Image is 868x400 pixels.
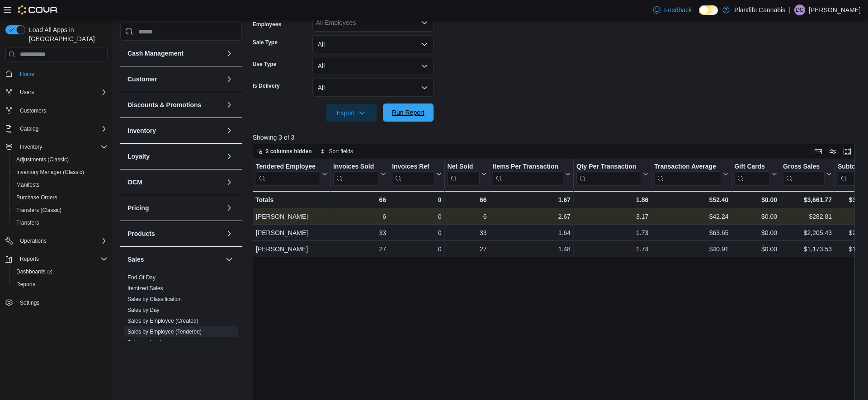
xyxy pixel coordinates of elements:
[447,163,479,171] div: Net Sold
[392,244,441,254] div: 0
[127,49,184,58] h3: Cash Management
[127,255,222,264] button: Sales
[794,5,805,15] div: Donna Chapman
[326,104,377,122] button: Export
[783,211,832,222] div: $282.81
[576,163,641,171] div: Qty Per Transaction
[783,194,832,205] div: $3,661.77
[13,179,43,190] a: Manifests
[392,163,441,186] button: Invoices Ref
[127,285,163,292] a: Itemized Sales
[2,235,111,247] button: Operations
[383,104,434,122] button: Run Report
[20,89,34,96] span: Users
[13,167,88,178] a: Inventory Manager (Classic)
[654,163,721,186] div: Transaction Average
[796,5,803,15] span: DC
[253,39,278,46] label: Sale Type
[127,296,182,302] a: Sales by Classification
[654,211,728,222] div: $42.24
[9,179,111,191] button: Manifests
[734,227,777,238] div: $0.00
[783,163,832,186] button: Gross Sales
[20,237,47,245] span: Operations
[127,285,163,292] span: Itemized Sales
[127,49,222,58] button: Cash Management
[25,25,108,43] span: Load All Apps in [GEOGRAPHIC_DATA]
[447,227,486,238] div: 33
[312,79,434,97] button: All
[13,205,108,216] span: Transfers (Classic)
[783,163,825,171] div: Gross Sales
[20,255,39,263] span: Reports
[333,211,386,222] div: 6
[256,211,327,222] div: [PERSON_NAME]
[827,146,838,157] button: Display options
[127,307,160,313] a: Sales by Day
[16,235,50,246] button: Operations
[127,178,222,187] button: OCM
[492,194,570,205] div: 1.67
[9,204,111,216] button: Transfers (Classic)
[16,254,108,264] span: Reports
[2,141,111,153] button: Inventory
[127,339,167,346] span: Sales by Invoice
[333,194,386,205] div: 66
[333,163,379,171] div: Invoices Sold
[16,87,38,98] button: Users
[13,154,108,165] span: Adjustments (Classic)
[734,163,770,171] div: Gift Cards
[253,146,316,157] button: 2 columns hidden
[654,194,728,205] div: $52.40
[256,163,320,186] div: Tendered Employee
[783,163,825,186] div: Gross Sales
[392,108,425,117] span: Run Report
[2,253,111,265] button: Reports
[333,227,386,238] div: 33
[224,228,235,239] button: Products
[699,15,699,15] span: Dark Mode
[9,153,111,166] button: Adjustments (Classic)
[492,163,563,171] div: Items Per Transaction
[2,86,111,99] button: Users
[9,216,111,229] button: Transfers
[13,279,39,290] a: Reports
[127,126,156,135] h3: Inventory
[127,274,156,281] a: End Of Day
[329,148,353,155] span: Sort fields
[253,14,309,28] label: Tendered By Employees
[16,156,69,163] span: Adjustments (Classic)
[312,57,434,75] button: All
[256,227,327,238] div: [PERSON_NAME]
[16,87,108,98] span: Users
[492,163,563,186] div: Items Per Transaction
[9,278,111,291] button: Reports
[20,71,34,78] span: Home
[316,146,357,157] button: Sort fields
[127,296,182,303] span: Sales by Classification
[255,194,327,205] div: Totals
[2,122,111,135] button: Catalog
[576,211,648,222] div: 3.17
[734,211,777,222] div: $0.00
[16,235,108,246] span: Operations
[16,297,108,308] span: Settings
[664,5,692,14] span: Feedback
[2,296,111,309] button: Settings
[224,125,235,136] button: Inventory
[392,227,441,238] div: 0
[809,5,861,15] p: [PERSON_NAME]
[447,163,486,186] button: Net Sold
[127,75,157,84] h3: Customer
[127,126,222,135] button: Inventory
[224,177,235,188] button: OCM
[813,146,824,157] button: Keyboard shortcuts
[224,48,235,59] button: Cash Management
[421,19,428,26] button: Open list of options
[16,207,61,214] span: Transfers (Classic)
[127,255,144,264] h3: Sales
[20,143,42,151] span: Inventory
[127,306,160,314] span: Sales by Day
[224,99,235,110] button: Discounts & Promotions
[312,35,434,53] button: All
